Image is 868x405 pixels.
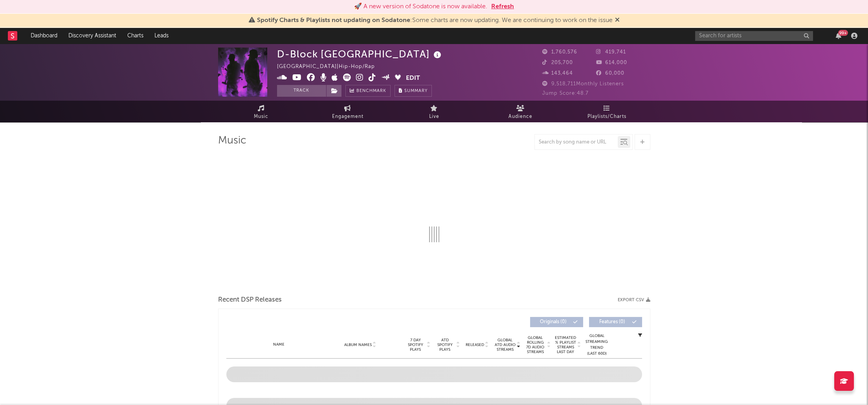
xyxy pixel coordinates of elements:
[615,17,620,24] span: Dismiss
[429,112,439,121] span: Live
[466,342,484,347] span: Released
[305,101,391,122] a: Engagement
[836,33,841,39] button: 99+
[406,74,420,83] button: Edit
[542,91,589,96] span: Jump Score: 48.7
[594,320,630,324] span: Features ( 0 )
[491,2,514,11] button: Refresh
[149,28,174,44] a: Leads
[596,60,627,65] span: 614,000
[277,48,443,61] div: D-Block [GEOGRAPHIC_DATA]
[218,101,305,122] a: Music
[695,31,813,41] input: Search for artists
[25,28,63,44] a: Dashboard
[596,50,626,55] span: 419,741
[542,50,577,55] span: 1,760,576
[356,87,386,96] span: Benchmark
[345,85,391,97] a: Benchmark
[477,101,564,122] a: Audience
[542,60,573,65] span: 205,700
[257,17,613,24] span: : Some charts are now updating. We are continuing to work on the issue
[618,298,650,302] button: Export CSV
[564,101,650,122] a: Playlists/Charts
[542,81,624,87] span: 9,518,711 Monthly Listeners
[596,71,624,76] span: 60,000
[344,342,372,347] span: Album Names
[405,338,426,352] span: 7 Day Spotify Plays
[587,112,626,121] span: Playlists/Charts
[277,85,326,97] button: Track
[542,71,573,76] span: 143,464
[395,85,432,97] button: Summary
[838,30,848,36] div: 99 +
[257,17,410,24] span: Spotify Charts & Playlists not updating on Sodatone
[63,28,122,44] a: Discovery Assistant
[332,112,363,121] span: Engagement
[404,89,428,93] span: Summary
[242,342,316,348] div: Name
[585,333,609,357] div: Global Streaming Trend (Last 60D)
[354,2,487,11] div: 🚀 A new version of Sodatone is now available.
[535,320,571,324] span: Originals ( 0 )
[391,101,477,122] a: Live
[525,335,546,354] span: Global Rolling 7D Audio Streams
[254,112,268,121] span: Music
[277,62,384,72] div: [GEOGRAPHIC_DATA] | Hip-Hop/Rap
[555,335,576,354] span: Estimated % Playlist Streams Last Day
[589,317,642,327] button: Features(0)
[494,338,516,352] span: Global ATD Audio Streams
[530,317,583,327] button: Originals(0)
[122,28,149,44] a: Charts
[535,139,618,145] input: Search by song name or URL
[508,112,532,121] span: Audience
[435,338,455,352] span: ATD Spotify Plays
[218,295,282,305] span: Recent DSP Releases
